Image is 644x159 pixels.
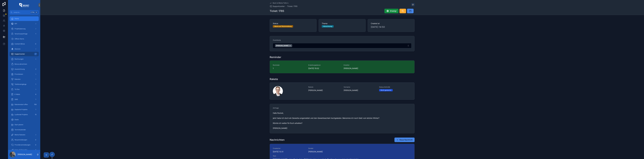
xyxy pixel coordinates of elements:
span: Neuanmeldungen [15,139,27,141]
span: Rechnungen [15,58,24,60]
h1: Nachrichten [270,138,285,142]
a: Back to Meine ToDo´s [270,2,288,4]
div: 37 [34,52,37,56]
a: E-Mails6 [10,92,39,97]
button: Erledigt [384,9,398,13]
span: Rakete [308,86,341,88]
span: Geplante Projekte [15,109,27,111]
span: 1 [273,67,305,70]
a: Supportcenter37 [10,52,39,56]
p: [PERSON_NAME] [18,153,32,156]
span: Ticket: 1785 [287,5,297,8]
span: Back to Meine ToDo´s [273,2,288,4]
span: [DATE] 14:50 [371,25,411,29]
a: Projektplanung [10,26,39,31]
span: Offene Starts [15,38,24,40]
span: Provideranmeldungen [15,144,30,146]
a: Glocken [10,47,39,51]
span: K [35,11,37,13]
span: Telefoneingänge [15,83,26,85]
div: 6 [34,93,37,96]
div: 0 [34,138,37,141]
span: Sales-ID Provider [15,149,27,151]
div: 1 [34,108,37,111]
span: Reminder [273,64,305,66]
span: [DATE] 15:02 [308,67,341,70]
span: Glocken [15,48,21,50]
a: Deals [10,117,39,122]
span: Hallo Rocket, jetzt habe ich doch ein Gewerbe angemeldet und den Gewerbeschein hochgeladen. Bekom... [273,112,411,129]
span: Deals [15,119,19,121]
a: Content Börse0 [10,42,39,46]
div: 15 [34,113,37,116]
span: Text [273,155,411,157]
span: Home [15,18,19,20]
span: SMS [15,98,18,100]
span: Created at [371,22,411,25]
span: [PERSON_NAME] [308,150,323,153]
span: Status [273,22,313,25]
div: 158 [33,103,37,106]
span: Jump to... [13,11,29,13]
a: Provisionen [10,72,39,76]
a: Neue Nachricht [394,138,415,142]
span: Created at [273,147,305,149]
span: Terminkalender [15,129,26,131]
span: Supportcenter [273,5,285,8]
span: [PERSON_NAME] [276,45,289,47]
span: KPI [15,23,17,25]
span: Vorschussanfrage [15,33,27,35]
span: [PERSON_NAME] [344,89,376,92]
span: Auszeichnung [15,68,25,70]
a: Supportcenter [270,5,285,8]
span: Laufende Projekte [15,114,28,116]
span: [PERSON_NAME] [344,67,358,70]
div: 0 [34,42,37,45]
span: Erledigt [390,10,396,12]
div: 1 [34,32,37,35]
span: Sender [308,147,341,149]
a: Neuanmeldungen0 [10,138,39,142]
button: Unselect 21 [275,44,292,47]
h1: Ticket: 1785 [270,9,284,13]
span: [PERSON_NAME] [308,89,341,92]
h1: Rakete [270,77,278,81]
span: Vorname [344,86,376,88]
a: Provideranmeldungen0 [10,143,39,147]
a: Start planen [10,122,39,127]
a: Rakete[PERSON_NAME]Vorname[PERSON_NAME]Status AktivitätNicht gestartet [270,83,414,100]
span: Supportcenter [15,53,25,55]
a: Vorschussanfrage1 [10,32,39,36]
div: Nicht gestartet [381,89,391,91]
span: Thema [322,22,362,25]
a: Geplante Projekte1 [10,107,39,112]
a: Laufende Projekte15 [10,112,39,117]
a: KPI [10,21,39,26]
a: Raketen [10,77,39,82]
span: Status Aktivität [379,86,412,88]
span: Ctrl [30,11,35,14]
div: Abrechnung [323,25,332,28]
span: Bonus abrechnen [15,63,27,65]
a: Raketenstart offen158 [10,102,39,107]
span: Content Börse [15,43,25,45]
span: [DATE] 13:31 [273,150,305,153]
div: 1 [34,83,37,86]
span: Erstellungsdatum [308,64,341,66]
a: Meine Raketen [10,132,39,137]
div: 4 [34,148,37,151]
button: Select Button [273,43,411,48]
img: App logo [19,3,29,7]
a: Sales-ID Provider4 [10,148,39,152]
h1: Reminder [270,55,281,59]
a: Rechnungen [10,57,39,61]
a: To Dos [10,87,39,92]
a: Auszeichnung2 [10,67,39,71]
span: Meine Raketen [15,134,25,136]
span: Start planen [15,124,23,126]
a: Home [10,16,39,21]
div: Warte auf Rückmeldung [274,25,292,28]
span: Projektplanung [15,28,25,30]
button: Jump to...CtrlK [10,10,39,15]
span: To Dos [15,88,19,90]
